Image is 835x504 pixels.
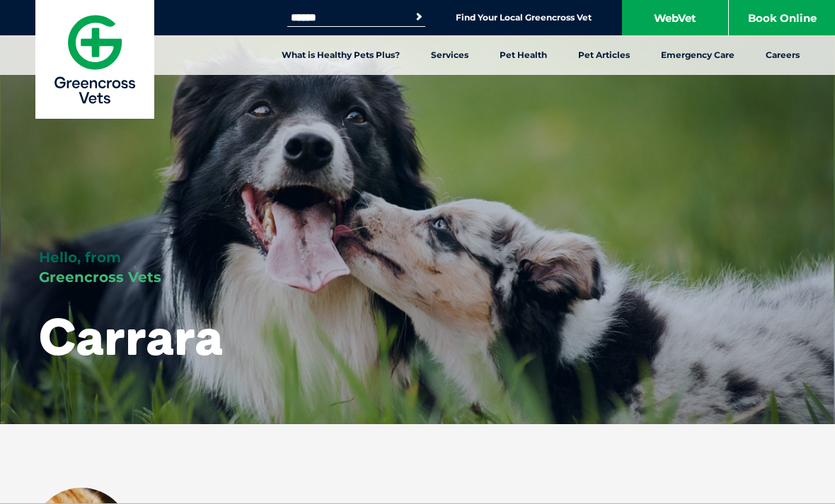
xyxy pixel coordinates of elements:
a: Emergency Care [645,35,750,75]
button: Search [412,10,426,24]
a: Services [415,35,484,75]
a: Pet Articles [563,35,645,75]
h1: Carrara [39,308,223,364]
span: Hello, from [39,249,121,266]
a: What is Healthy Pets Plus? [266,35,415,75]
span: Greencross Vets [39,269,161,286]
a: Careers [750,35,815,75]
a: Pet Health [484,35,563,75]
a: Find Your Local Greencross Vet [456,12,592,23]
